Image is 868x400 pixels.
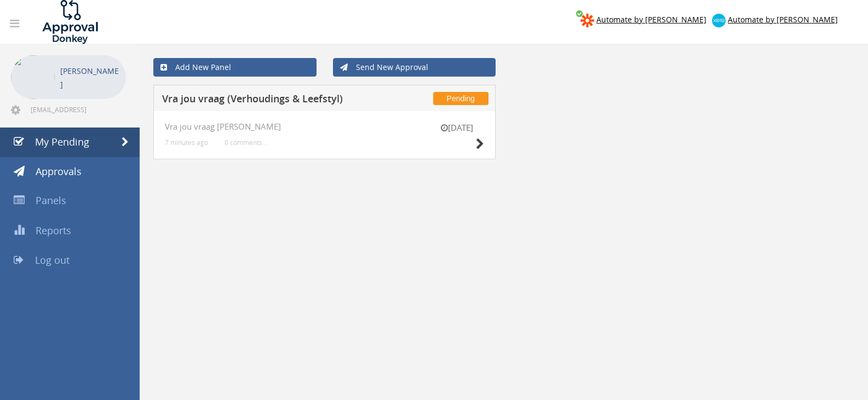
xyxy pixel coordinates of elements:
span: Automate by [PERSON_NAME] [596,14,706,25]
h5: Vra jou vraag (Verhoudings & Leefstyl) [162,94,389,107]
small: 7 minutes ago [165,138,208,147]
span: Log out [35,253,70,266]
small: 0 comments... [225,138,267,147]
small: [DATE] [429,122,484,134]
img: zapier-logomark.png [580,14,594,27]
a: Send New Approval [333,58,496,77]
a: Add New Panel [153,58,317,77]
img: xero-logo.png [712,14,726,27]
span: My Pending [35,135,89,148]
span: Reports [36,224,71,237]
span: Approvals [36,165,82,178]
h4: Vra jou vraag [PERSON_NAME] [165,122,484,131]
span: Panels [36,194,66,207]
span: Automate by [PERSON_NAME] [728,14,838,25]
span: [EMAIL_ADDRESS][DOMAIN_NAME] [31,105,124,114]
span: Pending [433,92,488,105]
p: [PERSON_NAME] [60,64,120,91]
